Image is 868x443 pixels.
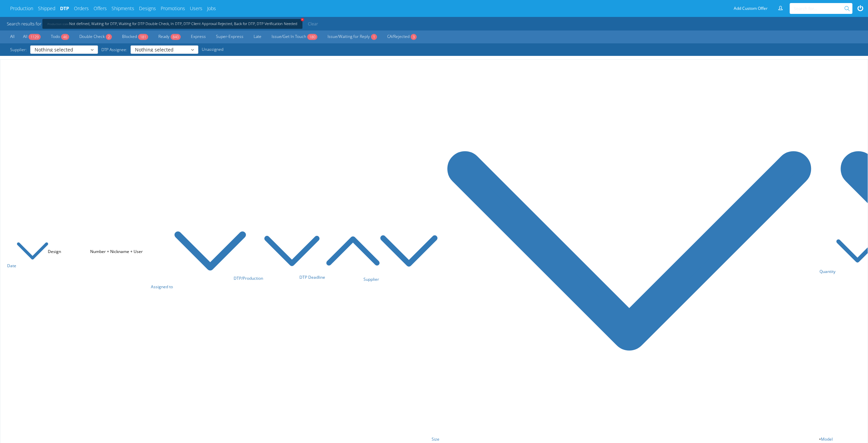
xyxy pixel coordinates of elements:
[432,436,819,442] a: Size
[190,5,202,12] a: Users
[74,5,89,12] a: Orders
[61,34,69,40] span: 46
[10,5,33,12] a: Production
[47,22,297,25] a: +Production state:Not defined, Waiting for DTP, Waiting for DTP Double Check, In DTP, DTP Client ...
[138,34,148,40] span: 181
[307,34,317,40] span: 180
[47,22,69,26] span: Production state:
[268,33,321,41] a: Issue/Get In Touch180
[135,48,190,52] span: Nothing selected
[730,3,771,14] a: Add Custom Offer
[363,276,439,282] a: Supplier
[198,45,227,54] a: Unassigned
[411,34,417,40] span: 3
[112,5,134,12] a: Shipments
[250,33,265,41] a: Late
[300,17,304,21] span: +
[299,274,381,280] a: DTP Deadline
[106,34,112,40] span: 2
[94,5,107,12] a: Offers
[139,5,156,12] a: Designs
[30,45,98,54] button: Nothing selected
[7,45,30,54] span: Supplier:
[171,34,181,40] span: 840
[794,3,846,14] input: Search for...
[131,45,198,54] button: Nothing selected
[7,33,18,41] a: All
[306,19,320,29] a: Clear
[213,33,247,41] a: Super-Express
[119,33,152,41] a: Blocked181
[155,33,184,41] a: Ready840
[151,284,248,290] a: Assigned to
[38,5,55,12] a: Shipped
[60,5,69,12] a: DTP
[35,48,89,52] span: Nothing selected
[161,5,185,12] a: Promotions
[234,275,321,281] a: DTP/Production
[28,34,41,40] span: 1129
[384,33,420,41] a: CA/Rejected3
[371,34,377,40] span: 1
[324,33,380,41] a: Issue/Waiting for Reply1
[20,33,44,41] a: All1129
[98,45,131,54] span: DTP Assignee:
[207,5,216,12] a: Jobs
[7,21,41,27] span: Search results for
[188,33,209,41] a: Express
[76,33,115,41] a: Double Check2
[47,33,73,41] a: Todo46
[7,263,49,269] a: Date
